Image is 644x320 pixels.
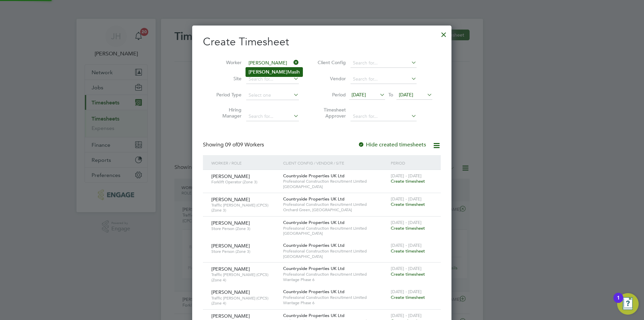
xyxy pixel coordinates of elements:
label: Site [211,76,241,82]
label: Timesheet Approver [316,107,346,119]
label: Period Type [211,92,241,98]
input: Search for... [246,75,299,84]
span: Professional Construction Recruitment Limited [283,226,387,231]
span: [PERSON_NAME] [211,173,250,179]
span: [DATE] - [DATE] [391,173,422,179]
span: Countryside Properties UK Ltd [283,173,344,179]
span: Traffic [PERSON_NAME] (CPCS) (Zone 4) [211,272,278,282]
span: Professional Construction Recruitment Limited [283,295,387,300]
span: [PERSON_NAME] [211,243,250,249]
span: To [386,90,395,99]
input: Search for... [351,75,417,84]
span: Countryside Properties UK Ltd [283,313,344,318]
input: Search for... [246,58,299,68]
span: [PERSON_NAME] [211,196,250,202]
span: Wantage Phase 6 [283,300,387,306]
span: [DATE] [352,92,366,98]
span: Create timesheet [391,225,425,231]
div: 1 [617,298,620,307]
div: Client Config / Vendor / Site [281,155,389,171]
span: [GEOGRAPHIC_DATA] [283,184,387,189]
li: Masih [246,67,303,77]
span: Create timesheet [391,178,425,184]
span: Professional Construction Recruitment Limited [283,248,387,254]
span: [DATE] - [DATE] [391,196,422,202]
span: Professional Construction Recruitment Limited [283,272,387,277]
span: Countryside Properties UK Ltd [283,266,344,271]
button: Open Resource Center, 1 new notification [617,293,639,315]
span: [DATE] [399,92,413,98]
span: Create timesheet [391,271,425,277]
span: [DATE] - [DATE] [391,220,422,225]
span: Create timesheet [391,294,425,300]
span: Store Person (Zone 3) [211,226,278,231]
div: Worker / Role [210,155,281,171]
span: 09 Workers [225,141,264,148]
div: Showing [203,141,265,148]
span: Traffic [PERSON_NAME] (CPCS) (Zone 3) [211,202,278,213]
label: Hide created timesheets [358,141,426,148]
span: Countryside Properties UK Ltd [283,242,344,248]
span: Forklift Operator (Zone 3) [211,179,278,185]
span: Professional Construction Recruitment Limited [283,202,387,207]
label: Client Config [316,59,346,65]
input: Select one [246,91,299,100]
input: Search for... [351,112,417,121]
span: Countryside Properties UK Ltd [283,289,344,294]
span: Countryside Properties UK Ltd [283,220,344,225]
input: Search for... [246,112,299,121]
span: Store Person (Zone 3) [211,249,278,254]
label: Period [316,92,346,98]
span: [PERSON_NAME] [211,313,250,319]
span: Create timesheet [391,201,425,207]
span: [PERSON_NAME] [211,266,250,272]
span: Wantage Phase 6 [283,277,387,282]
span: Countryside Properties UK Ltd [283,196,344,202]
span: [GEOGRAPHIC_DATA] [283,231,387,236]
span: 09 of [225,141,237,148]
span: Traffic [PERSON_NAME] (CPCS) (Zone 4) [211,295,278,306]
label: Hiring Manager [211,107,241,119]
label: Vendor [316,76,346,82]
span: [PERSON_NAME] [211,220,250,226]
span: [DATE] - [DATE] [391,242,422,248]
h2: Create Timesheet [203,35,441,49]
div: Period [389,155,434,171]
span: [GEOGRAPHIC_DATA] [283,254,387,259]
span: [DATE] - [DATE] [391,313,422,318]
span: Professional Construction Recruitment Limited [283,179,387,184]
span: [DATE] - [DATE] [391,266,422,271]
label: Worker [211,59,241,65]
span: [PERSON_NAME] [211,289,250,295]
b: [PERSON_NAME] [249,69,287,75]
span: [DATE] - [DATE] [391,289,422,294]
input: Search for... [351,58,417,68]
span: Create timesheet [391,248,425,254]
span: Orchard Green, [GEOGRAPHIC_DATA] [283,207,387,213]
